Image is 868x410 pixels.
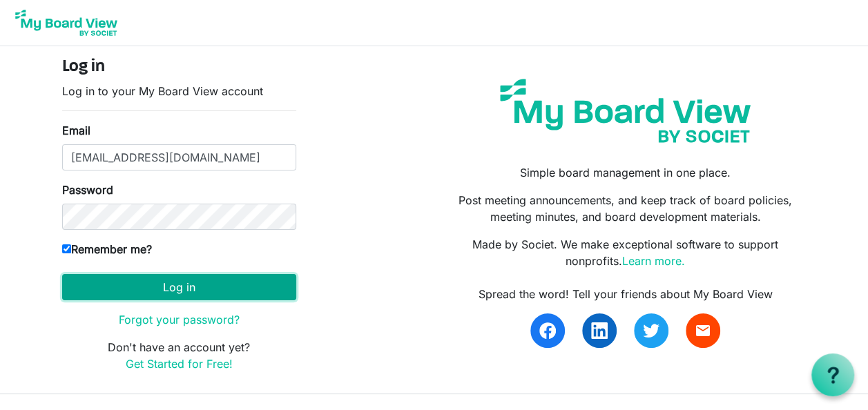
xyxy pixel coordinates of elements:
a: Learn more. [622,254,685,268]
input: Remember me? [62,244,71,253]
a: email [686,313,720,348]
button: Log in [62,274,296,300]
label: Password [62,182,113,198]
img: linkedin.svg [591,322,608,339]
p: Post meeting announcements, and keep track of board policies, meeting minutes, and board developm... [444,192,806,225]
h4: Log in [62,57,296,77]
span: email [695,322,711,339]
a: Forgot your password? [119,313,240,326]
p: Log in to your My Board View account [62,83,296,99]
label: Email [62,122,90,139]
img: my-board-view-societ.svg [490,68,761,153]
div: Spread the word! Tell your friends about My Board View [444,286,806,302]
img: facebook.svg [539,322,556,339]
img: twitter.svg [643,322,659,339]
p: Simple board management in one place. [444,164,806,181]
label: Remember me? [62,241,152,257]
p: Made by Societ. We make exceptional software to support nonprofits. [444,236,806,269]
a: Get Started for Free! [126,357,233,371]
p: Don't have an account yet? [62,339,296,372]
img: My Board View Logo [11,6,122,40]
